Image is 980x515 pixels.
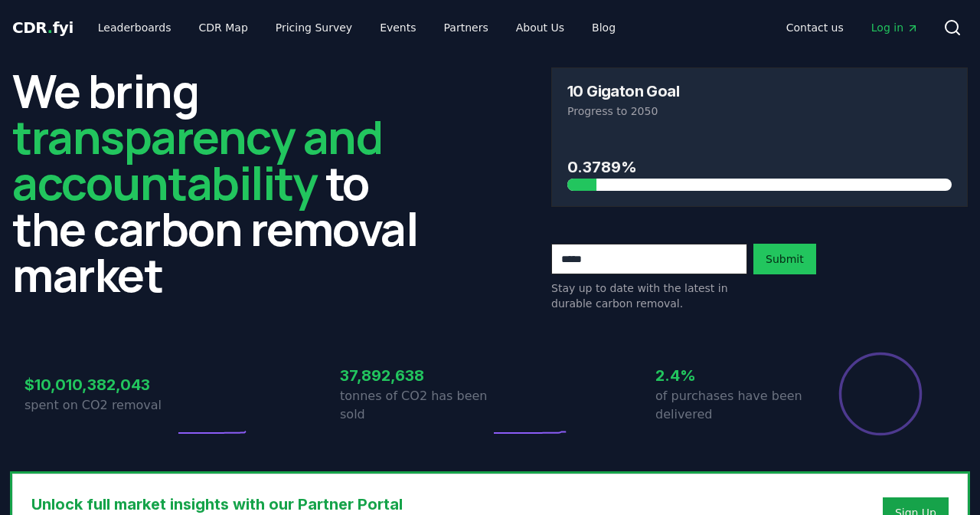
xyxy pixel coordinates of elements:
h2: We bring to the carbon removal market [12,67,429,297]
p: of purchases have been delivered [655,387,805,424]
a: About Us [504,14,577,41]
a: Leaderboards [86,14,184,41]
nav: Main [774,14,931,41]
a: Events [367,14,428,41]
span: transparency and accountability [12,105,382,214]
div: Percentage of sales delivered [838,351,923,437]
a: Partners [432,14,501,41]
h3: $10,010,382,043 [24,373,175,396]
a: CDR.fyi [12,17,73,38]
nav: Main [86,14,628,41]
button: Submit [753,244,816,274]
h3: 37,892,638 [340,364,490,387]
p: tonnes of CO2 has been sold [340,387,490,424]
p: Progress to 2050 [567,103,952,119]
a: Blog [580,14,628,41]
a: Pricing Survey [263,14,364,41]
p: Stay up to date with the latest in durable carbon removal. [551,280,747,311]
a: CDR Map [187,14,260,41]
p: spent on CO2 removal [24,396,175,415]
h3: 10 Gigaton Goal [567,84,679,99]
span: Log in [871,20,919,35]
h3: 0.3789% [567,156,952,179]
a: Log in [859,14,931,41]
span: . [47,18,53,37]
span: CDR fyi [12,18,73,37]
a: Contact us [774,14,856,41]
h3: 2.4% [655,364,805,387]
